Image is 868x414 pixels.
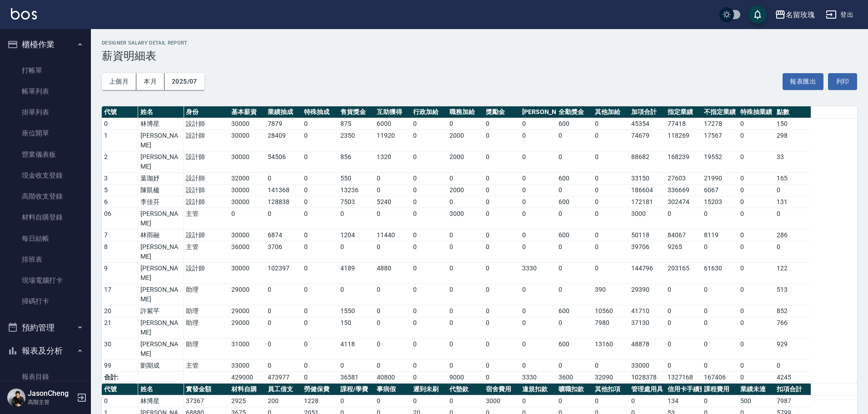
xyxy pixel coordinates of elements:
td: 0 [738,173,774,185]
button: 上個月 [102,73,136,90]
td: 0 [738,284,774,305]
td: 0 [265,305,302,317]
button: 登出 [822,6,857,23]
td: 128838 [265,196,302,208]
td: 9265 [665,241,702,263]
td: 0 [520,305,556,317]
td: 林雨融 [138,229,184,241]
td: 0 [102,118,138,130]
a: 營業儀表板 [4,144,87,165]
td: 0 [374,284,411,305]
td: 2350 [338,130,374,151]
td: 設計師 [184,229,229,241]
td: 0 [484,229,520,241]
td: 0 [302,196,338,208]
td: 0 [302,317,338,339]
td: 0 [774,185,811,196]
td: 39706 [629,241,665,263]
td: 600 [556,196,593,208]
td: 302474 [665,196,702,208]
th: 特殊抽成 [302,106,338,118]
td: 0 [411,130,447,151]
td: 9 [102,263,138,284]
td: 葉珈妤 [138,173,184,185]
td: 0 [484,185,520,196]
td: 21 [102,317,138,339]
td: 0 [738,185,774,196]
td: 1320 [374,151,411,173]
td: 0 [738,130,774,151]
td: 102397 [265,263,302,284]
td: 131 [774,196,811,208]
td: 0 [702,241,738,263]
td: 0 [520,130,556,151]
td: 0 [702,284,738,305]
td: 29000 [229,317,265,339]
button: 列印 [828,73,857,90]
td: 33150 [629,173,665,185]
td: 0 [484,130,520,151]
td: 0 [593,118,629,130]
td: 29390 [629,284,665,305]
td: 19552 [702,151,738,173]
td: 36000 [229,241,265,263]
td: 5240 [374,196,411,208]
th: 代號 [102,106,138,118]
td: 5 [102,185,138,196]
td: 21990 [702,173,738,185]
td: 0 [447,241,484,263]
td: 0 [302,173,338,185]
p: 高階主管 [28,398,74,406]
td: 150 [338,317,374,339]
a: 打帳單 [4,60,87,81]
td: 0 [302,284,338,305]
a: 現場電腦打卡 [4,270,87,291]
td: 27603 [665,173,702,185]
td: 0 [302,229,338,241]
td: 0 [702,317,738,339]
td: 0 [411,173,447,185]
td: 30000 [229,130,265,151]
td: 766 [774,317,811,339]
td: 設計師 [184,196,229,208]
td: 0 [447,305,484,317]
td: 17278 [702,118,738,130]
td: 0 [738,151,774,173]
td: 141368 [265,185,302,196]
td: 設計師 [184,185,229,196]
td: 設計師 [184,173,229,185]
td: 7 [102,229,138,241]
td: 0 [374,208,411,229]
td: [PERSON_NAME] [138,317,184,339]
td: 0 [774,208,811,229]
td: 8 [102,241,138,263]
td: 0 [374,185,411,196]
th: 其他加給 [593,106,629,118]
img: Logo [11,8,37,20]
td: 助理 [184,305,229,317]
td: 8119 [702,229,738,241]
td: 0 [593,130,629,151]
h5: JasonCheng [28,389,74,398]
td: 0 [556,208,593,229]
td: 設計師 [184,263,229,284]
td: 29000 [229,284,265,305]
td: [PERSON_NAME] [138,151,184,173]
td: 0 [447,263,484,284]
td: 0 [484,305,520,317]
td: 0 [302,118,338,130]
td: 0 [484,241,520,263]
button: 2025/07 [165,73,205,90]
td: 54506 [265,151,302,173]
a: 高階收支登錄 [4,186,87,207]
td: 50118 [629,229,665,241]
td: [PERSON_NAME] [138,263,184,284]
td: 856 [338,151,374,173]
td: 林博星 [138,118,184,130]
td: 0 [374,173,411,185]
td: 3330 [520,263,556,284]
td: 0 [302,305,338,317]
td: 11920 [374,130,411,151]
a: 每日結帳 [4,228,87,249]
th: 不指定業績 [702,106,738,118]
